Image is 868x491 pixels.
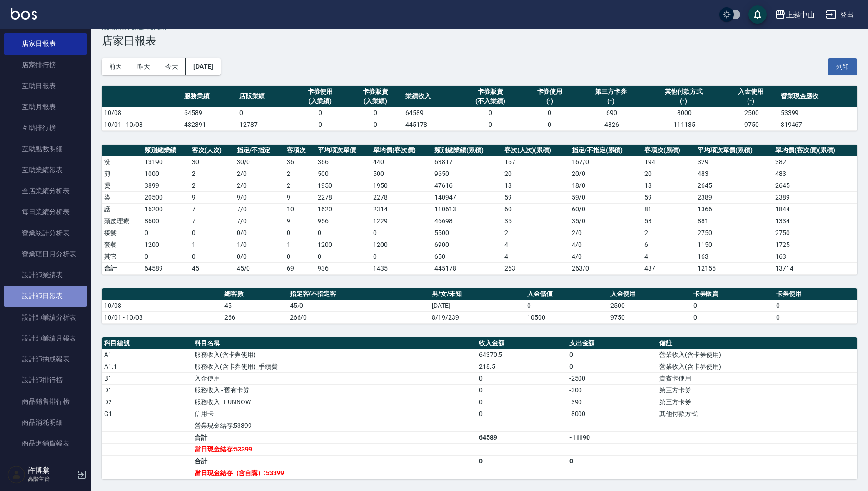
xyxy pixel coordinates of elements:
[477,384,567,396] td: 0
[102,361,192,372] td: A1.1
[4,223,87,244] a: 營業統計分析表
[459,107,522,119] td: 0
[569,156,642,168] td: 167 / 0
[461,87,520,96] div: 卡券販賣
[4,391,87,412] a: 商品銷售排行榜
[657,361,857,372] td: 營業收入(含卡券使用)
[642,251,695,262] td: 4
[773,262,857,274] td: 13714
[4,265,87,286] a: 設計師業績表
[102,251,142,262] td: 其它
[502,145,569,156] th: 客次(人次)(累積)
[577,119,644,130] td: -4826
[237,107,293,119] td: 0
[315,227,371,239] td: 0
[828,58,857,75] button: 列印
[773,191,857,203] td: 2389
[642,262,695,274] td: 437
[773,227,857,239] td: 2750
[102,191,142,203] td: 染
[371,203,432,215] td: 2314
[234,191,285,203] td: 9 / 0
[432,180,502,191] td: 47616
[642,215,695,227] td: 53
[647,96,721,106] div: (-)
[773,180,857,191] td: 2645
[102,408,192,420] td: G1
[695,156,773,168] td: 329
[4,96,87,117] a: 互助月報表
[371,251,432,262] td: 0
[4,307,87,328] a: 設計師業績分析表
[567,396,658,408] td: -390
[190,191,234,203] td: 9
[158,58,186,75] button: 今天
[102,337,192,349] th: 科目編號
[102,239,142,251] td: 套餐
[4,55,87,75] a: 店家排行榜
[502,251,569,262] td: 4
[192,467,477,479] td: 當日現金結存（含自購）:53399
[315,215,371,227] td: 956
[477,361,567,372] td: 218.5
[644,107,723,119] td: -8000
[525,300,608,311] td: 0
[295,87,346,96] div: 卡券使用
[102,288,857,324] table: a dense table
[695,168,773,180] td: 483
[432,239,502,251] td: 6900
[725,96,776,106] div: (-)
[315,239,371,251] td: 1200
[190,215,234,227] td: 7
[234,251,285,262] td: 0 / 0
[477,396,567,408] td: 0
[695,191,773,203] td: 2389
[4,117,87,138] a: 互助排行榜
[642,180,695,191] td: 18
[524,96,575,106] div: (-)
[190,227,234,239] td: 0
[432,251,502,262] td: 650
[691,288,774,300] th: 卡券販賣
[295,96,346,106] div: (入業績)
[234,262,285,274] td: 45/0
[502,156,569,168] td: 167
[774,300,857,311] td: 0
[567,455,658,467] td: 0
[315,251,371,262] td: 0
[102,262,142,274] td: 合計
[567,408,658,420] td: -8000
[102,384,192,396] td: D1
[502,203,569,215] td: 60
[190,203,234,215] td: 7
[608,300,691,311] td: 2500
[102,311,222,323] td: 10/01 - 10/08
[192,361,477,372] td: 服務收入(含卡券使用)_手續費
[569,215,642,227] td: 35 / 0
[315,168,371,180] td: 500
[522,107,578,119] td: 0
[525,311,608,323] td: 10500
[432,156,502,168] td: 63817
[284,215,315,227] td: 9
[284,239,315,251] td: 1
[234,239,285,251] td: 1 / 0
[371,262,432,274] td: 1435
[403,119,459,130] td: 445178
[102,168,142,180] td: 剪
[773,203,857,215] td: 1844
[190,156,234,168] td: 30
[190,239,234,251] td: 1
[773,251,857,262] td: 163
[315,156,371,168] td: 366
[28,475,74,483] p: 高階主管
[7,466,25,484] img: Person
[502,180,569,191] td: 18
[461,96,520,106] div: (不入業績)
[4,160,87,180] a: 互助業績報表
[237,86,293,107] th: 店販業績
[773,239,857,251] td: 1725
[657,337,857,349] th: 備註
[567,349,658,361] td: 0
[771,5,818,24] button: 上越中山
